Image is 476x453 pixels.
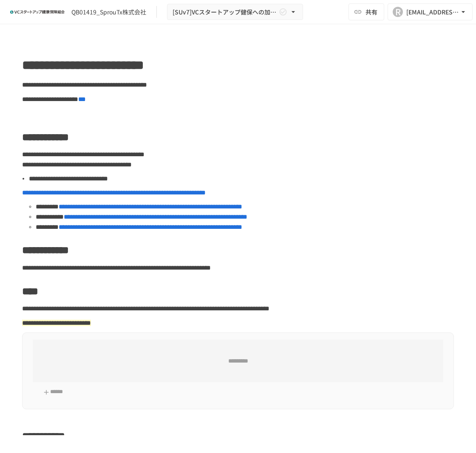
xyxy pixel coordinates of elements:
div: [EMAIL_ADDRESS][DOMAIN_NAME] [406,7,459,17]
img: ZDfHsVrhrXUoWEWGWYf8C4Fv4dEjYTEDCNvmL73B7ox [10,5,65,19]
span: [SUv7]VCスタートアップ健保への加入申請手続き [173,7,277,17]
div: QB01419_SprouTx株式会社 [71,8,146,17]
span: 共有 [365,7,377,17]
button: [SUv7]VCスタートアップ健保への加入申請手続き [167,4,303,20]
button: 共有 [348,3,384,20]
div: R [393,7,403,17]
button: R[EMAIL_ADDRESS][DOMAIN_NAME] [388,3,473,20]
